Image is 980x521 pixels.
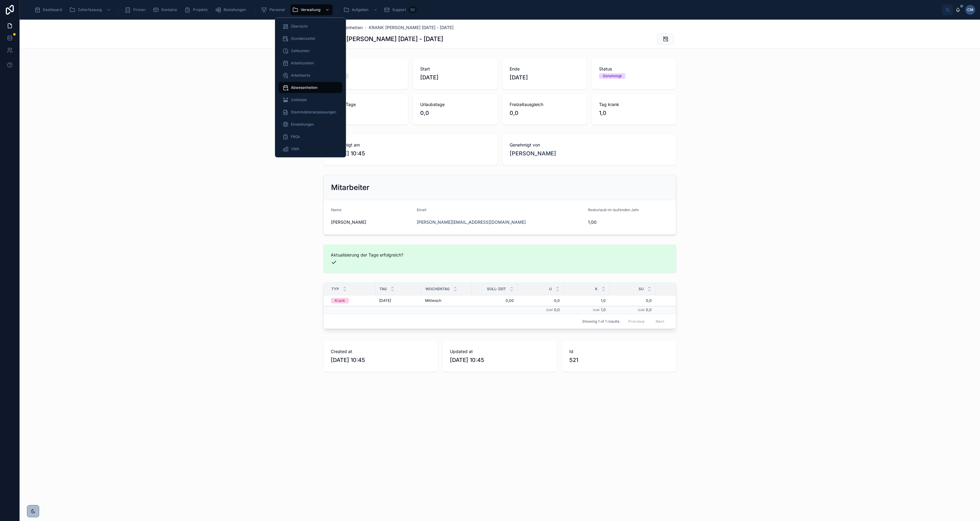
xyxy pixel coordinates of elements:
[32,4,66,15] a: Dashboard
[279,131,342,142] a: FAQs
[593,308,600,312] small: Sum
[392,7,406,12] span: Support
[613,298,652,303] a: 0,0
[291,110,336,115] span: Stammdatenanpassungen
[224,7,246,12] span: Bestellungen
[259,4,289,15] a: Personal
[546,308,553,312] small: Sum
[417,207,426,212] span: Email
[420,73,490,82] span: [DATE]
[291,134,300,139] span: FAQs
[301,7,320,12] span: Verwaltung
[290,4,333,15] a: Verwaltung
[595,287,598,291] span: K
[331,101,401,108] span: Anzahl Tage
[425,287,450,291] span: Wochentag
[331,207,341,212] span: Name
[291,97,307,102] span: Zeitleiste
[331,356,430,364] span: [DATE] 10:45
[279,33,342,44] a: Stundenzettel
[521,298,560,303] a: 0,0
[510,101,579,108] span: Freizeitausgleich
[582,319,619,324] span: Showing 1 of 1 results
[323,35,443,43] h1: KRANK [PERSON_NAME] [DATE] - [DATE]
[569,348,669,355] span: Id
[599,66,669,72] span: Status
[279,107,342,118] a: Stammdatenanpassungen
[331,149,490,158] span: [DATE] 10:45
[331,66,401,72] span: Typ
[183,4,212,15] a: Projekte
[379,287,387,291] span: Tag
[409,6,417,13] div: 50
[291,36,315,41] span: Stundenzettel
[43,7,62,12] span: Dashboard
[420,66,490,72] span: Start
[279,45,342,56] a: Zeitkonten
[193,7,208,12] span: Projekte
[341,4,381,15] a: Aufgaben
[567,298,606,303] a: 1,0
[379,298,418,303] a: [DATE]
[291,73,310,78] span: Arbeitsorte
[213,4,250,15] a: Bestellungen
[646,307,652,312] span: 0,0
[331,348,430,355] span: Created at
[67,4,114,15] a: Zeiterfassung
[331,109,401,117] span: 1
[601,307,606,312] span: 1,0
[279,70,342,81] a: Arbeitsorte
[279,82,342,93] a: Abwesenheiten
[510,109,579,117] span: 0,0
[475,298,514,303] a: 0,00
[588,219,669,225] span: 1,00
[450,356,549,364] span: [DATE] 10:45
[123,4,150,15] a: Firmen
[510,73,579,82] span: [DATE]
[659,298,698,303] a: 0,0
[279,94,342,105] a: Zeitleiste
[588,207,639,212] span: Resturlaub im laufenden Jahr
[151,4,181,15] a: Kontakte
[279,58,342,69] a: Arbeitszeiten
[554,307,560,312] span: 0,0
[487,287,506,291] span: SOLL-Zeit
[603,73,622,79] div: Genehmigt
[425,298,441,303] span: Mittwoch
[510,149,556,158] a: [PERSON_NAME]
[638,308,645,312] small: Sum
[335,298,345,303] div: Krank
[291,122,314,127] span: Einstellungen
[279,119,342,130] a: Einstellungen
[331,183,369,192] h2: Mitarbeiter
[279,21,342,32] a: Übersicht
[369,25,454,31] a: KRANK [PERSON_NAME] [DATE] - [DATE]
[599,101,669,108] span: Tag krank
[599,109,669,117] span: 1,0
[331,287,339,291] span: Typ
[291,146,299,151] span: VMA
[417,219,526,225] a: [PERSON_NAME][EMAIL_ADDRESS][DOMAIN_NAME]
[133,7,145,12] span: Firmen
[331,298,372,303] a: Krank
[510,66,579,72] span: Ende
[291,48,310,53] span: Zeitkonten
[291,24,308,29] span: Übersicht
[279,143,342,154] a: VMA
[450,348,549,355] span: Updated at
[29,3,942,17] div: scrollable content
[78,7,102,12] span: Zeiterfassung
[425,298,468,303] a: Mittwoch
[510,142,669,148] span: Genehmigt von
[967,7,973,12] span: CM
[379,298,391,303] span: [DATE]
[420,109,490,117] span: 0,0
[331,142,490,148] span: Genehmigt am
